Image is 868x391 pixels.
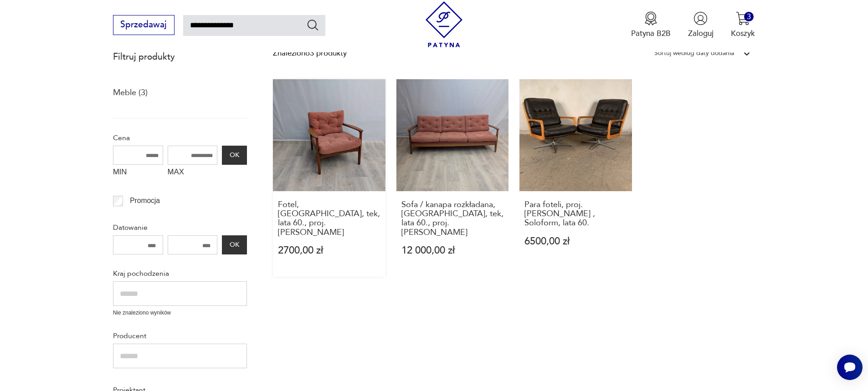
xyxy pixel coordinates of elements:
[524,237,627,246] p: 6500,00 zł
[113,165,163,182] label: MIN
[519,79,632,277] a: Para foteli, proj. Eugen Schmidt , Soloform, lata 60.Para foteli, proj. [PERSON_NAME] , Soloform,...
[113,330,247,342] p: Producent
[113,85,148,101] a: Meble (3)
[113,132,247,144] p: Cena
[693,11,708,25] img: Ikonka użytkownika
[421,1,467,47] img: Patyna - sklep z meblami i dekoracjami vintage
[222,146,247,165] button: OK
[130,195,160,207] p: Promocja
[731,11,755,39] button: 3Koszyk
[396,79,509,277] a: Sofa / kanapa rozkładana, Niemcy, tek, lata 60., proj. Eugen SchmidtSofa / kanapa rozkładana, [GE...
[401,200,504,238] h3: Sofa / kanapa rozkładana, [GEOGRAPHIC_DATA], tek, lata 60., proj. [PERSON_NAME]
[278,200,380,238] h3: Fotel, [GEOGRAPHIC_DATA], tek, lata 60., proj. [PERSON_NAME]
[631,28,671,39] p: Patyna B2B
[744,12,754,21] div: 3
[113,51,247,63] p: Filtruj produkty
[688,28,714,39] p: Zaloguj
[736,11,750,25] img: Ikona koszyka
[278,246,380,255] p: 2700,00 zł
[113,222,247,234] p: Datowanie
[644,11,658,25] img: Ikona medalu
[113,22,175,29] a: Sprzedawaj
[631,11,671,39] button: Patyna B2B
[654,47,734,59] div: Sortuj według daty dodania
[306,18,319,31] button: Szukaj
[168,165,218,182] label: MAX
[273,79,385,277] a: Fotel, Niemcy, tek, lata 60., proj. Eugen SchmidtFotel, [GEOGRAPHIC_DATA], tek, lata 60., proj. [...
[631,11,671,39] a: Ikona medaluPatyna B2B
[731,28,755,39] p: Koszyk
[113,309,247,317] p: Nie znaleziono wyników
[688,11,714,39] button: Zaloguj
[837,355,863,380] iframe: Smartsupp widget button
[273,47,347,59] div: Znaleziono 3 produkty
[113,268,247,279] p: Kraj pochodzenia
[524,200,627,228] h3: Para foteli, proj. [PERSON_NAME] , Soloform, lata 60.
[113,15,175,35] button: Sprzedawaj
[401,246,504,255] p: 12 000,00 zł
[222,235,247,254] button: OK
